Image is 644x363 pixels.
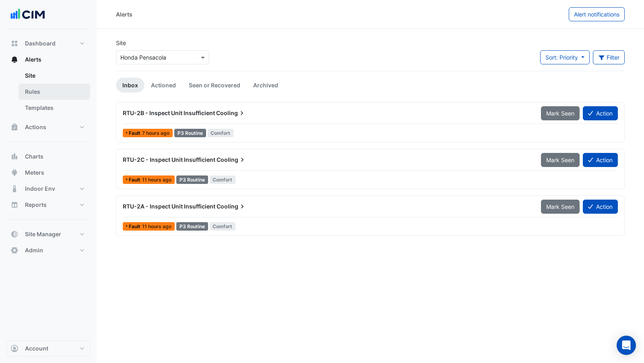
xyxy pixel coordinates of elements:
button: Filter [593,50,625,64]
button: Sort: Priority [540,50,590,64]
span: Alert notifications [574,11,619,18]
span: RTU-2B - Inspect Unit Insufficient [123,109,215,116]
span: Sort: Priority [545,54,578,61]
a: Archived [247,78,285,93]
a: Rules [19,84,90,100]
button: Alerts [6,52,90,68]
button: Site Manager [6,226,90,242]
span: Reports [25,201,47,209]
app-icon: Meters [10,169,19,177]
button: Reports [6,197,90,213]
a: Actioned [144,78,182,93]
span: Meters [25,169,44,177]
span: Mark Seen [546,110,574,117]
button: Action [583,106,618,120]
span: Dashboard [25,39,56,47]
button: Account [6,340,90,357]
button: Action [583,200,618,214]
a: Site [19,68,90,84]
div: Open Intercom Messenger [617,336,636,355]
span: Charts [25,153,43,161]
span: Indoor Env [25,185,55,193]
a: Inbox [116,78,144,93]
label: Site [116,39,126,47]
span: Admin [25,246,43,254]
span: Cooling [217,156,246,164]
img: Company Logo [10,6,46,23]
app-icon: Actions [10,123,19,131]
div: P3 Routine [174,129,206,137]
span: Comfort [210,175,236,184]
span: Actions [25,123,46,131]
span: Account [25,344,48,353]
span: RTU-2A - Inspect Unit Insufficient [123,203,215,210]
span: Comfort [210,222,236,231]
app-icon: Site Manager [10,230,19,238]
app-icon: Charts [10,153,19,161]
button: Indoor Env [6,181,90,197]
span: Alerts [25,56,41,64]
span: Fault [129,131,142,136]
span: Cooling [216,109,246,117]
span: Mark Seen [546,203,574,210]
button: Mark Seen [541,200,580,214]
span: Mon 29-Sep-2025 23:15 AEST [142,223,171,229]
app-icon: Reports [10,201,19,209]
span: Fault [129,177,142,182]
span: Cooling [217,202,246,210]
button: Admin [6,242,90,258]
app-icon: Alerts [10,56,19,64]
app-icon: Indoor Env [10,185,19,193]
app-icon: Admin [10,246,19,254]
span: Mark Seen [546,157,574,163]
button: Action [583,153,618,167]
button: Charts [6,148,90,165]
span: Tue 30-Sep-2025 03:46 AEST [142,130,169,136]
div: P3 Routine [176,222,208,231]
span: RTU-2C - Inspect Unit Insufficient [123,156,215,163]
app-icon: Dashboard [10,39,19,47]
a: Seen or Recovered [182,78,247,93]
div: Alerts [116,10,132,19]
span: Comfort [208,129,234,137]
span: Site Manager [25,230,61,238]
div: Alerts [6,68,90,119]
span: Fault [129,224,142,229]
button: Mark Seen [541,153,580,167]
button: Mark Seen [541,106,580,120]
button: Meters [6,165,90,181]
span: Mon 29-Sep-2025 23:47 AEST [142,177,171,183]
button: Actions [6,119,90,135]
button: Alert notifications [569,7,625,21]
a: Templates [19,100,90,116]
div: P3 Routine [176,175,208,184]
button: Dashboard [6,35,90,52]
